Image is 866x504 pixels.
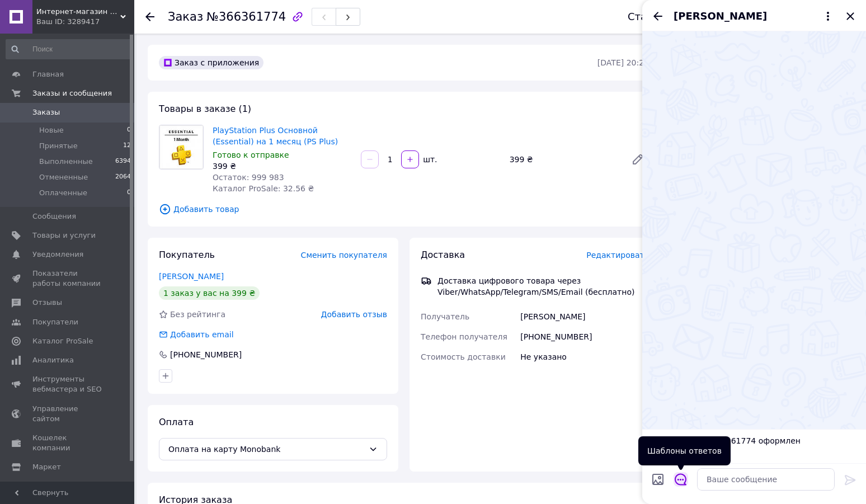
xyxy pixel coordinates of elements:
[206,10,286,23] span: №366361774
[32,462,61,472] span: Маркет
[158,329,235,340] div: Добавить email
[674,9,767,23] span: [PERSON_NAME]
[169,349,243,360] div: [PHONE_NUMBER]
[627,148,649,171] a: Редактировать
[32,88,112,98] span: Заказы и сообщения
[421,352,506,361] span: Стоимость доставки
[421,332,507,341] span: Телефон получателя
[39,141,78,151] span: Принятые
[115,157,131,167] span: 6394
[39,157,93,167] span: Выполненные
[36,17,134,27] div: Ваш ID: 3289417
[123,141,131,151] span: 12
[168,443,364,455] span: Оплата на карту Monobank
[127,188,131,198] span: 0
[159,286,260,300] div: 1 заказ у вас на 399 ₴
[638,436,731,465] div: Шаблоны ответов
[32,107,60,117] span: Заказы
[170,310,225,319] span: Без рейтинга
[435,275,652,298] div: Доставка цифрового товара через Viber/WhatsApp/Telegram/SMS/Email (бесплатно)
[597,58,649,67] time: [DATE] 20:24
[651,10,665,23] button: Назад
[39,188,87,198] span: Оплаченные
[674,472,688,487] button: Открыть шаблоны ответов
[213,173,284,182] span: Остаток: 999 983
[159,56,263,69] div: Заказ с приложения
[39,172,88,182] span: Отмененные
[321,310,387,319] span: Добавить отзыв
[213,126,338,146] a: PlayStation Plus Основной (Essential) на 1 месяц (PS Plus)
[36,7,120,17] span: Интернет-магазин "Digital Product"
[518,347,651,367] div: Не указано
[677,435,859,446] span: Заказ №366361774 оформлен
[159,203,649,215] span: Добавить товар
[39,125,64,135] span: Новые
[628,11,703,22] div: Статус заказа
[301,251,387,260] span: Сменить покупателя
[213,161,352,172] div: 399 ₴
[159,417,194,427] span: Оплата
[159,125,203,169] img: PlayStation Plus Основной (Essential) на 1 месяц (PS Plus)
[518,307,651,327] div: [PERSON_NAME]
[32,433,103,453] span: Кошелек компании
[32,69,64,79] span: Главная
[159,103,251,114] span: Товары в заказе (1)
[213,150,289,159] span: Готово к отправке
[159,249,215,260] span: Покупатель
[32,317,78,327] span: Покупатели
[213,184,314,193] span: Каталог ProSale: 32.56 ₴
[115,172,131,182] span: 2064
[32,336,93,346] span: Каталог ProSale
[32,298,62,308] span: Отзывы
[32,249,83,260] span: Уведомления
[505,152,622,167] div: 399 ₴
[6,39,132,59] input: Поиск
[145,11,154,22] div: Вернуться назад
[32,211,76,222] span: Сообщения
[127,125,131,135] span: 0
[674,9,835,23] button: [PERSON_NAME]
[420,154,438,165] div: шт.
[421,249,465,260] span: Доставка
[168,10,203,23] span: Заказ
[32,404,103,424] span: Управление сайтом
[32,355,74,365] span: Аналитика
[586,251,649,260] span: Редактировать
[159,272,224,281] a: [PERSON_NAME]
[421,312,469,321] span: Получатель
[844,10,857,23] button: Закрыть
[518,327,651,347] div: [PHONE_NUMBER]
[32,230,96,241] span: Товары и услуги
[32,374,103,394] span: Инструменты вебмастера и SEO
[169,329,235,340] div: Добавить email
[32,269,103,289] span: Показатели работы компании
